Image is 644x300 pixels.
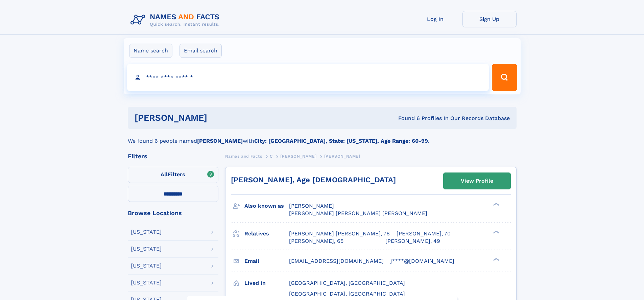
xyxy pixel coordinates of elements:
[289,291,405,297] span: [GEOGRAPHIC_DATA], [GEOGRAPHIC_DATA]
[492,202,500,207] div: ❯
[180,44,222,58] label: Email search
[128,11,225,29] img: Logo Names and Facts
[324,154,360,159] span: [PERSON_NAME]
[244,200,289,212] h3: Also known as
[135,114,303,122] h1: [PERSON_NAME]
[131,263,162,269] div: [US_STATE]
[244,277,289,289] h3: Lived in
[127,64,489,91] input: search input
[289,237,343,245] a: [PERSON_NAME], 65
[289,258,384,264] span: [EMAIL_ADDRESS][DOMAIN_NAME]
[244,228,289,239] h3: Relatives
[197,138,243,144] b: [PERSON_NAME]
[131,229,162,235] div: [US_STATE]
[289,280,405,286] span: [GEOGRAPHIC_DATA], [GEOGRAPHIC_DATA]
[128,167,218,183] label: Filters
[161,171,168,178] span: All
[289,210,427,216] span: [PERSON_NAME] [PERSON_NAME] [PERSON_NAME]
[225,152,262,160] a: Names and Facts
[444,173,510,189] a: View Profile
[462,11,517,27] a: Sign Up
[303,115,510,122] div: Found 6 Profiles In Our Records Database
[129,44,172,58] label: Name search
[270,154,273,159] span: C
[385,237,440,245] a: [PERSON_NAME], 49
[492,230,500,234] div: ❯
[492,257,500,261] div: ❯
[280,154,316,159] span: [PERSON_NAME]
[231,176,396,184] a: [PERSON_NAME], Age [DEMOGRAPHIC_DATA]
[131,280,162,285] div: [US_STATE]
[131,246,162,252] div: [US_STATE]
[128,210,218,216] div: Browse Locations
[492,64,517,91] button: Search Button
[128,153,218,159] div: Filters
[270,152,273,160] a: C
[244,255,289,267] h3: Email
[289,203,334,209] span: [PERSON_NAME]
[289,230,390,237] a: [PERSON_NAME] [PERSON_NAME], 76
[128,129,517,145] div: We found 6 people named with .
[461,173,493,189] div: View Profile
[280,152,316,160] a: [PERSON_NAME]
[254,138,428,144] b: City: [GEOGRAPHIC_DATA], State: [US_STATE], Age Range: 60-99
[408,11,462,27] a: Log In
[397,230,451,237] a: [PERSON_NAME], 70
